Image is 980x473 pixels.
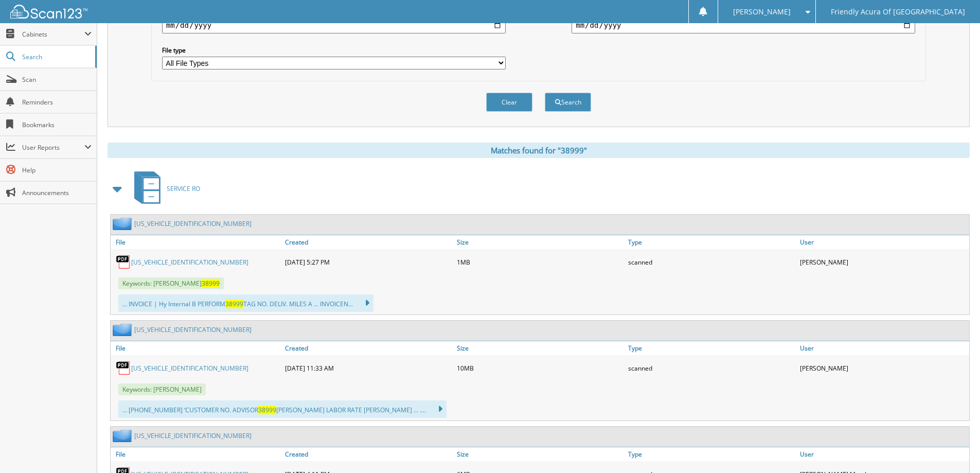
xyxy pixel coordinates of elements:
[116,360,131,376] img: PDF.png
[22,166,92,174] span: Help
[134,325,252,334] a: [US_VEHICLE_IDENTIFICATION_NUMBER]
[797,252,969,272] div: [PERSON_NAME]
[22,120,92,129] span: Bookmarks
[626,341,797,355] a: Type
[131,258,248,267] a: [US_VEHICLE_IDENTIFICATION_NUMBER]
[22,75,92,84] span: Scan
[118,400,447,418] div: ... [PHONE_NUMBER] ‘CUSTOMER NO. ADVISOR [PERSON_NAME] LABOR RATE [PERSON_NAME] ... ....
[733,9,791,15] span: [PERSON_NAME]
[113,217,134,230] img: folder2.png
[118,277,224,289] span: Keywords: [PERSON_NAME]
[167,184,200,193] span: SERVICE RO
[797,235,969,249] a: User
[118,294,373,312] div: ... INVOICE | Hy Internal B PERFORM TAG NO. DELIV. MILES A ... INVOICEN...
[797,341,969,355] a: User
[10,5,87,19] img: scan123-logo-white.svg
[118,383,206,395] span: Keywords: [PERSON_NAME]
[454,252,626,272] div: 1MB
[282,447,454,461] a: Created
[282,235,454,249] a: Created
[22,98,92,107] span: Reminders
[162,17,506,33] input: start
[202,279,220,288] span: 38999
[282,252,454,272] div: [DATE] 5:27 PM
[258,406,276,414] span: 38999
[282,358,454,378] div: [DATE] 11:33 AM
[454,447,626,461] a: Size
[454,341,626,355] a: Size
[486,93,532,112] button: Clear
[111,341,282,355] a: File
[626,235,797,249] a: Type
[162,46,506,55] label: File type
[797,447,969,461] a: User
[225,300,243,308] span: 38999
[454,358,626,378] div: 10MB
[108,143,970,158] div: Matches found for "38999"
[113,429,134,442] img: folder2.png
[113,323,134,336] img: folder2.png
[626,358,797,378] div: scanned
[572,17,915,33] input: end
[454,235,626,249] a: Size
[128,168,200,209] a: SERVICE RO
[22,188,92,197] span: Announcements
[134,431,252,440] a: [US_VEHICLE_IDENTIFICATION_NUMBER]
[22,52,90,61] span: Search
[131,364,248,373] a: [US_VEHICLE_IDENTIFICATION_NUMBER]
[831,9,965,15] span: Friendly Acura Of [GEOGRAPHIC_DATA]
[111,447,282,461] a: File
[22,30,84,39] span: Cabinets
[111,235,282,249] a: File
[282,341,454,355] a: Created
[116,254,131,270] img: PDF.png
[545,93,591,112] button: Search
[22,143,84,152] span: User Reports
[134,219,252,228] a: [US_VEHICLE_IDENTIFICATION_NUMBER]
[797,358,969,378] div: [PERSON_NAME]
[626,252,797,272] div: scanned
[626,447,797,461] a: Type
